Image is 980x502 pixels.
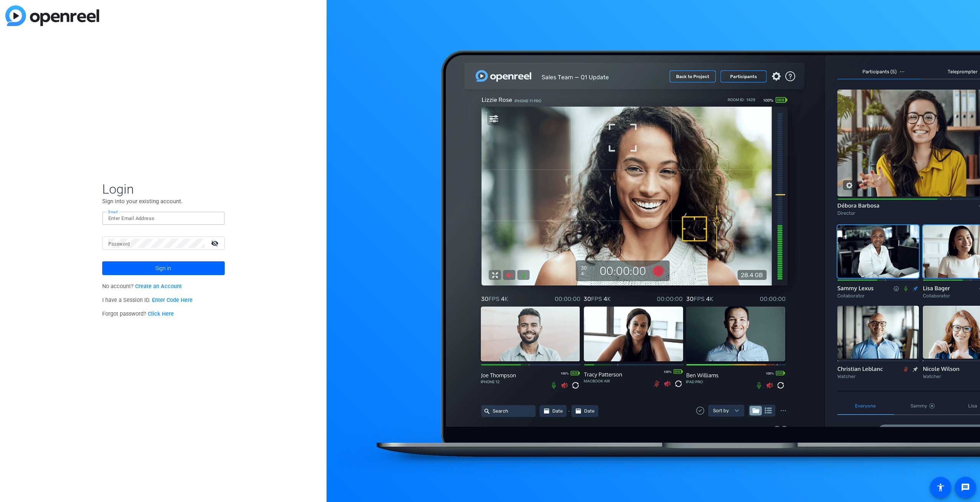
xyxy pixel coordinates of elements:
[961,483,970,492] mat-icon: message
[152,297,193,303] a: Enter Code Here
[206,238,225,249] mat-icon: visibility_off
[108,241,130,247] mat-label: Password
[135,283,182,290] a: Create an Account
[108,210,118,214] mat-label: Email
[102,181,225,197] span: Login
[936,483,945,492] mat-icon: accessibility
[102,197,225,205] p: Sign into your existing account.
[102,261,225,275] button: Sign in
[5,5,99,26] img: blue-gradient.svg
[102,297,193,303] span: I have a Session ID.
[155,259,171,278] span: Sign in
[148,311,174,317] a: Click Here
[102,283,182,290] span: No account?
[108,214,219,223] input: Enter Email Address
[102,311,174,317] span: Forgot password?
